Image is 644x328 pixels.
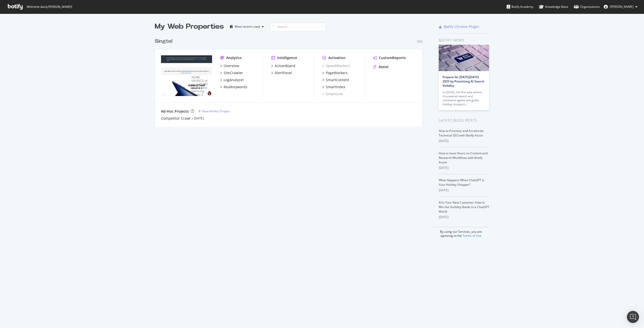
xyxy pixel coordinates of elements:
div: By using our Services, you are agreeing to the [432,227,489,238]
div: SiteCrawler [224,70,243,75]
a: Assist [373,64,389,69]
a: Prepare for [DATE][DATE] 2025 by Prioritizing AI Search Visibility [442,75,485,88]
a: How to Save Hours on Content and Research Workflows with Botify Assist [439,151,488,164]
div: New Ad-Hoc Project [202,109,230,113]
div: Ad-Hoc Projects [161,109,189,114]
div: PageWorkers [326,70,348,75]
div: Organizations [574,4,600,9]
a: Competitor Crawl [161,116,190,121]
div: Overview [224,63,239,68]
div: Botify news [439,37,489,43]
div: My Web Properties [155,22,224,32]
img: Prepare for Black Friday 2025 by Prioritizing AI Search Visibility [439,45,489,71]
a: RealKeywords [220,84,247,89]
a: AI Is Your New Customer: How to Win the Visibility Battle in a ChatGPT World [439,200,489,214]
div: Singtel [155,38,172,45]
div: Latest Blog Posts [439,118,489,123]
div: Botify Chrome Plugin [444,24,479,29]
div: [DATE] [439,215,489,219]
div: Assist [379,64,389,69]
a: Singtel [155,38,174,45]
div: ActionBoard [275,63,295,68]
a: SmartIndex [322,84,345,89]
a: LogAnalyzer [220,77,244,82]
a: Terms of Use [463,233,481,238]
a: ActionBoard [271,63,295,68]
a: SmartLink [322,91,343,97]
a: SmartContent [322,77,349,82]
a: Botify Chrome Plugin [439,24,479,29]
div: Botify Academy [507,4,533,9]
a: AlertPanel [271,70,292,75]
button: Most recent crawl [228,23,266,31]
div: CustomReports [379,55,406,60]
div: SmartContent [326,77,349,82]
div: SmartIndex [326,84,345,89]
div: grid [155,32,427,127]
div: AlertPanel [275,70,292,75]
div: Most recent crawl [235,25,260,28]
a: SpeedWorkers [322,63,350,68]
div: [DATE] [439,166,489,170]
button: [PERSON_NAME] [600,3,641,11]
div: [DATE] [439,139,489,143]
a: CustomReports [373,55,406,60]
span: Welcome back, [PERSON_NAME] ! [26,5,72,9]
a: SiteCrawler [220,70,243,75]
div: LogAnalyzer [224,77,244,82]
div: Knowledge Base [539,4,568,9]
div: Open Intercom Messenger [627,311,639,323]
a: New Ad-Hoc Project [198,109,230,113]
div: Pro [417,39,423,44]
div: Analytics [226,55,242,60]
a: [DATE] [194,116,204,120]
div: Intelligence [277,55,297,60]
span: Hin Zi Wong [610,5,633,9]
div: RealKeywords [224,84,247,89]
img: singtel.com [161,55,212,96]
a: What Happens When ChatGPT Is Your Holiday Shopper? [439,178,484,187]
div: Activation [328,55,346,60]
div: [DATE] [439,188,489,193]
div: In [DATE], the first year where AI-powered search and commerce agents will guide holiday shoppers… [442,90,485,106]
a: PageWorkers [322,70,348,75]
a: How to Prioritize and Accelerate Technical SEO with Botify Assist [439,129,484,137]
input: Search [270,22,325,31]
a: Overview [220,63,239,68]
